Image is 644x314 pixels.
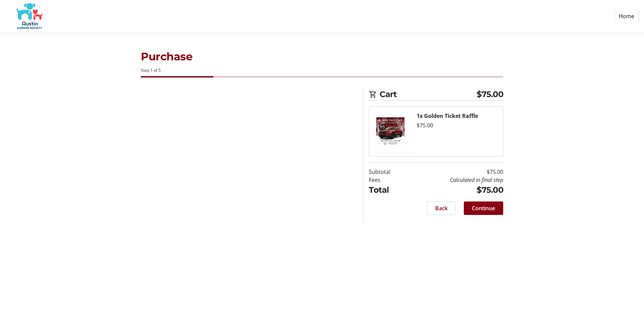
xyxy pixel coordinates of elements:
td: Calculated in final step [408,176,503,184]
td: $75.00 [408,168,503,176]
td: Subtotal [369,168,408,176]
div: Step 1 of 5 [141,67,503,73]
img: Austin Humane Society's Logo [5,3,53,30]
td: Fees [369,176,408,184]
td: Total [369,184,408,196]
span: Cart [380,88,477,100]
div: $75.00 [417,121,497,129]
h1: Purchase [141,49,503,65]
a: Home [614,10,639,23]
img: Golden Ticket Raffle [369,106,411,156]
button: Continue [464,201,503,215]
span: $75.00 [477,88,503,100]
button: Back [427,201,456,215]
strong: 1x Golden Ticket Raffle [417,112,478,120]
span: Back [435,204,448,212]
td: $75.00 [408,184,503,196]
span: Continue [472,204,495,212]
